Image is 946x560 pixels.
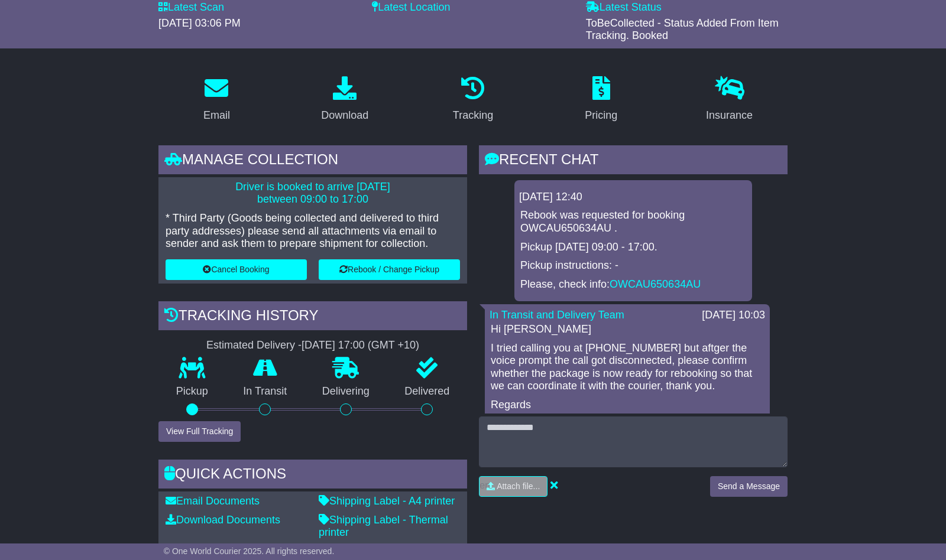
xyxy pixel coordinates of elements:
[313,72,376,128] a: Download
[319,495,455,507] a: Shipping Label - A4 printer
[302,339,419,352] div: [DATE] 17:00 (GMT +10)
[166,514,280,526] a: Download Documents
[196,72,238,128] a: Email
[304,385,387,398] p: Delivering
[158,17,241,29] span: [DATE] 03:06 PM
[166,495,260,507] a: Email Documents
[166,259,307,280] button: Cancel Booking
[520,278,746,291] p: Please, check info:
[698,72,760,128] a: Insurance
[520,259,746,272] p: Pickup instructions: -
[491,399,764,412] p: Regards
[585,108,617,123] div: Pricing
[372,1,450,14] label: Latest Location
[490,309,624,321] a: In Transit and Delivery Team
[520,241,746,254] p: Pickup [DATE] 09:00 - 17:00.
[164,546,335,556] span: © One World Courier 2025. All rights reserved.
[166,181,460,206] p: Driver is booked to arrive [DATE] between 09:00 to 17:00
[453,108,493,123] div: Tracking
[319,514,448,539] a: Shipping Label - Thermal printer
[166,212,460,250] p: * Third Party (Goods being collected and delivered to third party addresses) please send all atta...
[203,108,230,123] div: Email
[491,342,764,393] p: I tried calling you at [PHONE_NUMBER] but aftger the voice prompt the call got disconnected, plea...
[479,145,788,177] div: RECENT CHAT
[158,421,241,442] button: View Full Tracking
[586,17,779,42] span: ToBeCollected - Status Added From Item Tracking. Booked
[491,323,764,336] p: Hi [PERSON_NAME]
[321,108,368,123] div: Download
[158,301,467,333] div: Tracking history
[519,191,747,204] div: [DATE] 12:40
[610,278,701,290] a: OWCAU650634AU
[158,145,467,177] div: Manage collection
[710,476,788,497] button: Send a Message
[319,259,460,280] button: Rebook / Change Pickup
[706,108,753,123] div: Insurance
[226,385,305,398] p: In Transit
[445,72,501,128] a: Tracking
[586,1,662,14] label: Latest Status
[158,460,467,491] div: Quick Actions
[520,209,746,235] p: Rebook was requested for booking OWCAU650634AU .
[387,385,468,398] p: Delivered
[158,339,467,352] div: Estimated Delivery -
[158,1,224,14] label: Latest Scan
[577,72,625,128] a: Pricing
[702,309,765,322] div: [DATE] 10:03
[158,385,226,398] p: Pickup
